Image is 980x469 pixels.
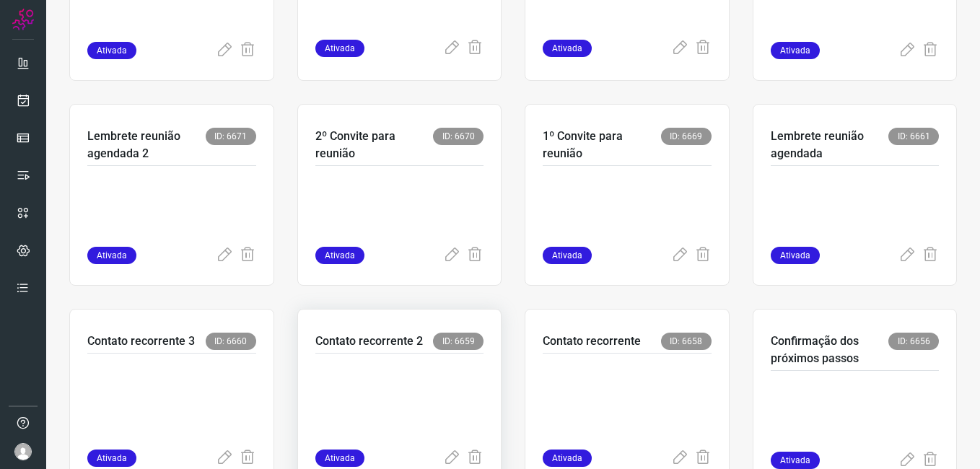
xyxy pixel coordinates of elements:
img: Logo [12,9,34,30]
p: Confirmação dos próximos passos [771,333,889,367]
p: 1º Convite para reunião [543,128,661,162]
p: Contato recorrente 2 [315,333,423,350]
span: Ativada [87,247,136,264]
span: Ativada [315,40,364,57]
img: avatar-user-boy.jpg [14,443,32,460]
span: Ativada [315,450,364,467]
span: ID: 6656 [888,333,939,350]
p: Contato recorrente 3 [87,333,195,350]
span: ID: 6658 [661,333,712,350]
span: Ativada [771,42,820,59]
p: Contato recorrente [543,333,641,350]
span: Ativada [543,40,592,57]
span: Ativada [771,247,820,264]
span: ID: 6669 [661,128,712,145]
span: ID: 6671 [206,128,256,145]
span: ID: 6660 [206,333,256,350]
span: Ativada [543,450,592,467]
span: Ativada [87,450,136,467]
span: ID: 6661 [888,128,939,145]
span: ID: 6670 [433,128,484,145]
p: Lembrete reunião agendada [771,128,889,162]
span: Ativada [87,42,136,59]
span: Ativada [315,247,364,264]
span: ID: 6659 [433,333,484,350]
p: Lembrete reunião agendada 2 [87,128,206,162]
span: Ativada [771,452,820,469]
span: Ativada [543,247,592,264]
p: 2º Convite para reunião [315,128,434,162]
